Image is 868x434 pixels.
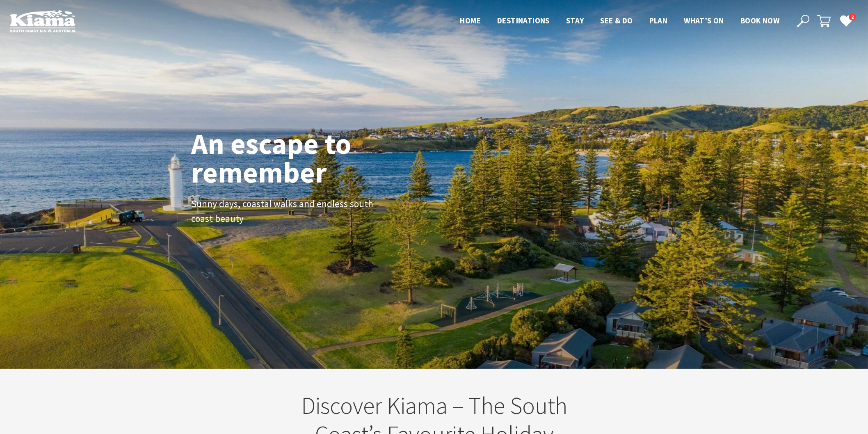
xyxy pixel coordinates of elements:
p: Sunny days, coastal walks and endless south coast beauty [191,196,376,227]
h1: An escape to remember [191,129,417,187]
span: Plan [649,16,668,25]
span: Book now [740,16,779,25]
span: Destinations [497,16,550,25]
span: See & Do [600,16,633,25]
nav: Main Menu [452,14,788,28]
img: Kiama Logo [10,10,75,32]
span: Home [460,16,481,25]
a: 2 [840,14,852,27]
span: Stay [566,16,584,25]
span: What’s On [684,16,724,25]
span: 2 [849,13,856,21]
